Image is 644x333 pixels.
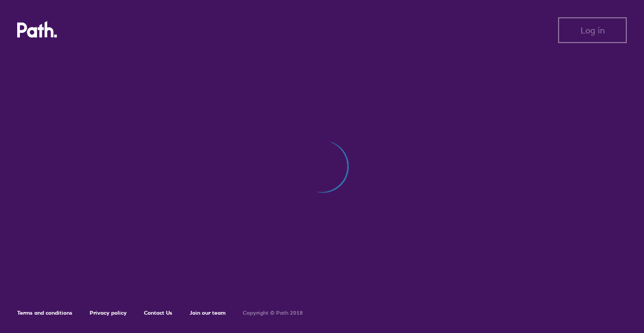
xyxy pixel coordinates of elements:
a: Terms and conditions [17,309,73,316]
a: Join our team [190,309,226,316]
span: Log in [581,25,605,35]
h6: Copyright © Path 2018 [243,310,303,316]
button: Log in [558,17,627,43]
a: Privacy policy [90,309,127,316]
a: Contact Us [144,309,172,316]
